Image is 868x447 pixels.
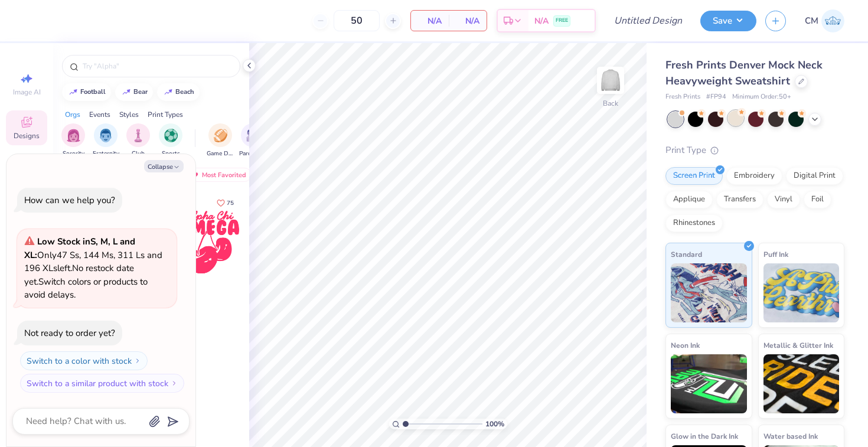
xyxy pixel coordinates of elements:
span: Puff Ink [763,248,788,260]
img: Switch to a similar product with stock [171,380,178,387]
button: Like [211,195,239,211]
div: beach [175,89,194,95]
button: filter button [239,123,266,158]
img: Switch to a color with stock [134,357,141,364]
img: Puff Ink [763,263,840,322]
div: Digital Print [786,167,843,185]
span: Designs [14,131,40,141]
div: filter for Sports [159,123,182,158]
div: filter for Game Day [207,123,234,158]
span: Game Day [207,149,234,158]
span: Water based Ink [763,430,818,442]
div: Back [603,98,618,109]
span: Minimum Order: 50 + [732,92,791,102]
img: Neon Ink [671,354,747,413]
span: 75 [227,200,234,206]
img: Chloe Murlin [821,9,844,32]
span: Parent's Weekend [239,149,266,158]
span: Standard [671,248,702,260]
img: Fraternity Image [99,129,112,142]
span: Metallic & Glitter Ink [763,339,833,351]
img: Sports Image [164,129,178,142]
img: Metallic & Glitter Ink [763,354,840,413]
span: CM [805,14,818,28]
button: beach [157,83,200,101]
button: filter button [159,123,182,158]
input: – – [334,10,380,31]
button: football [62,83,111,101]
img: Club Image [132,129,145,142]
span: N/A [534,15,549,27]
button: Save [700,11,756,31]
div: filter for Sorority [61,123,85,158]
div: Events [89,109,110,120]
div: Most Favorited [185,168,252,182]
div: Rhinestones [665,214,723,232]
button: bear [115,83,153,101]
div: Print Type [665,143,844,157]
div: How can we help you? [24,194,115,206]
div: Orgs [65,109,80,120]
button: filter button [61,123,85,158]
button: Collapse [144,160,184,172]
div: filter for Parent's Weekend [239,123,266,158]
img: trend_line.gif [122,89,131,96]
div: filter for Fraternity [93,123,119,158]
span: Fresh Prints Denver Mock Neck Heavyweight Sweatshirt [665,58,823,88]
img: Standard [671,263,747,322]
div: Not ready to order yet? [24,327,115,339]
span: Only 47 Ss, 144 Ms, 311 Ls and 196 XLs left. Switch colors or products to avoid delays. [24,236,162,301]
span: FREE [556,17,568,25]
a: CM [805,9,844,32]
img: Sorority Image [67,129,80,142]
strong: Low Stock in S, M, L and XL : [24,236,135,261]
input: Try "Alpha" [81,60,233,72]
span: 100 % [485,419,504,429]
button: filter button [93,123,119,158]
div: football [80,89,106,95]
span: Club [132,149,145,158]
button: Switch to a similar product with stock [20,374,184,393]
div: Styles [119,109,139,120]
button: filter button [207,123,234,158]
img: Parent's Weekend Image [246,129,260,142]
img: trend_line.gif [68,89,78,96]
span: Neon Ink [671,339,700,351]
span: Fresh Prints [665,92,700,102]
img: Game Day Image [214,129,227,142]
div: filter for Club [126,123,150,158]
img: Back [599,68,622,92]
span: Sorority [63,149,84,158]
span: N/A [418,15,442,27]
div: Screen Print [665,167,723,185]
span: No restock date yet. [24,262,134,288]
div: bear [133,89,148,95]
span: Glow in the Dark Ink [671,430,738,442]
span: N/A [456,15,479,27]
div: Foil [804,191,831,208]
span: Fraternity [93,149,119,158]
span: # FP94 [706,92,726,102]
button: filter button [126,123,150,158]
img: trend_line.gif [164,89,173,96]
button: Switch to a color with stock [20,351,148,370]
div: Transfers [716,191,763,208]
span: Sports [162,149,180,158]
div: Embroidery [726,167,782,185]
span: Image AI [13,87,41,97]
div: Vinyl [767,191,800,208]
input: Untitled Design [605,9,691,32]
div: Print Types [148,109,183,120]
div: Applique [665,191,713,208]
